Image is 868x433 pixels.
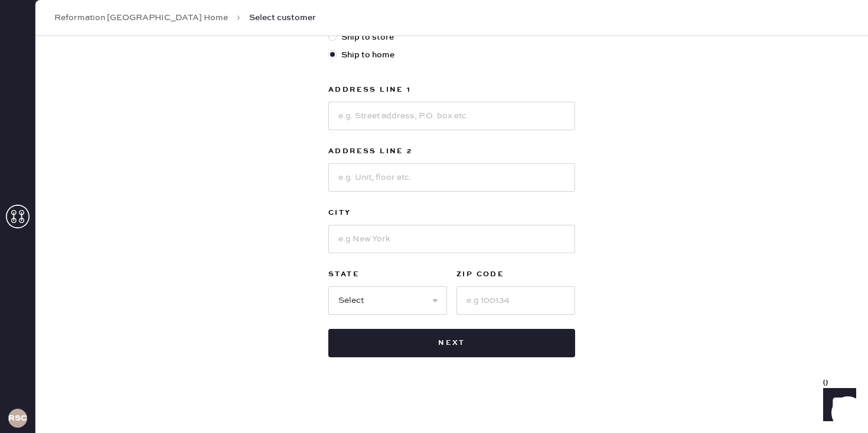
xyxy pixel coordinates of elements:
span: Select customer [249,12,316,24]
label: ZIP Code [456,267,575,282]
a: Reformation [GEOGRAPHIC_DATA] Home [54,12,228,24]
label: Address Line 1 [328,83,575,97]
input: e.g 100134 [456,286,575,315]
iframe: Front Chat [812,380,863,431]
label: State [328,267,447,282]
input: e.g. Unit, floor etc. [328,163,575,192]
input: e.g. Street address, P.O. box etc. [328,102,575,130]
label: City [328,206,575,220]
button: Next [328,329,575,357]
h3: RSCPA [8,414,27,422]
input: e.g New York [328,225,575,253]
label: Ship to home [328,49,575,62]
label: Address Line 2 [328,144,575,159]
label: Ship to store [328,31,575,44]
